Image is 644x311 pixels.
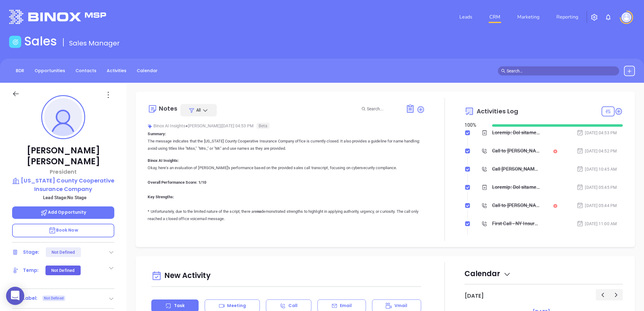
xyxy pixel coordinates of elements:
a: [US_STATE] County Cooperative Insurance Company [12,176,114,193]
div: Label: [23,294,38,303]
a: Marketing [515,11,542,23]
div: [DATE] 05:44 PM [577,202,617,209]
a: Calendar [133,66,161,76]
a: Reporting [554,11,581,23]
b: no [257,209,261,214]
div: Loremip: Dol sitamet co adip Elitseddoe Tempor Incididuntu Laboreetd Magnaal enimadm veni quisn e... [492,183,540,192]
a: Opportunities [31,66,69,76]
div: [DATE] 10:45 AM [577,166,617,172]
div: Loremip: Dol sitamet consectet adip eli Seddoeiusm Tempor Incididuntu Laboreetd Magnaal enimad mi... [492,128,540,137]
div: First Call - NY Insurance (reassigned leads) [492,219,540,228]
div: 100 % [465,122,485,129]
b: Binox AI Insights: [148,158,179,163]
div: Not Defined [52,247,75,257]
div: Temp: [23,266,39,275]
a: Leads [457,11,475,23]
img: user [622,12,631,22]
p: Email [340,303,352,309]
p: Vmail [394,303,408,309]
div: New Activity [151,268,421,284]
input: Search… [507,68,616,74]
div: [DATE] 05:45 PM [577,184,617,191]
p: Meeting [227,303,246,309]
img: iconSetting [591,14,598,21]
img: iconNotification [605,14,612,21]
a: Activities [103,66,130,76]
a: CRM [487,11,503,23]
span: Sales Manager [69,38,120,48]
h1: Sales [24,34,57,48]
span: ● [185,123,188,128]
span: Beta [257,123,270,129]
h2: [DATE] [465,293,484,299]
span: Add Opportunity [40,209,86,215]
p: Call [288,303,297,309]
div: Call [PERSON_NAME] to follow up [492,165,540,174]
p: [PERSON_NAME] [PERSON_NAME] [12,145,114,167]
span: search [501,69,505,73]
b: Summary: [148,132,166,136]
span: Activities Log [477,108,518,114]
span: Not Defined [44,295,64,302]
div: Not Defined [51,266,75,275]
span: All [196,107,201,113]
div: Call to [PERSON_NAME] [492,201,540,210]
div: [DATE] 04:53 PM [577,129,617,136]
span: Book Now [49,227,78,233]
p: President [12,168,114,176]
img: profile-user [44,98,82,136]
div: Stage: [23,248,39,257]
b: Key Strengths: [148,195,174,199]
button: Next day [609,289,623,300]
a: BDR [12,66,28,76]
a: Contacts [72,66,100,76]
div: Binox AI Insights [PERSON_NAME] | [DATE] 04:53 PM [148,121,425,130]
p: The message indicates that the [US_STATE] County Cooperative Insurance Company office is currentl... [148,138,425,152]
b: Overall Performance Score: 1/10 [148,180,206,185]
button: Previous day [596,289,609,300]
div: Call to [PERSON_NAME] [492,146,540,155]
p: Lead Stage: No Stage [15,194,114,202]
div: Notes [159,105,177,112]
div: [DATE] 04:52 PM [577,148,617,154]
img: svg%3e [148,124,152,129]
input: Search... [367,105,399,112]
span: Calendar [465,269,511,279]
div: [DATE] 11:00 AM [577,220,617,227]
img: logo [9,10,106,24]
p: Task [174,303,185,309]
